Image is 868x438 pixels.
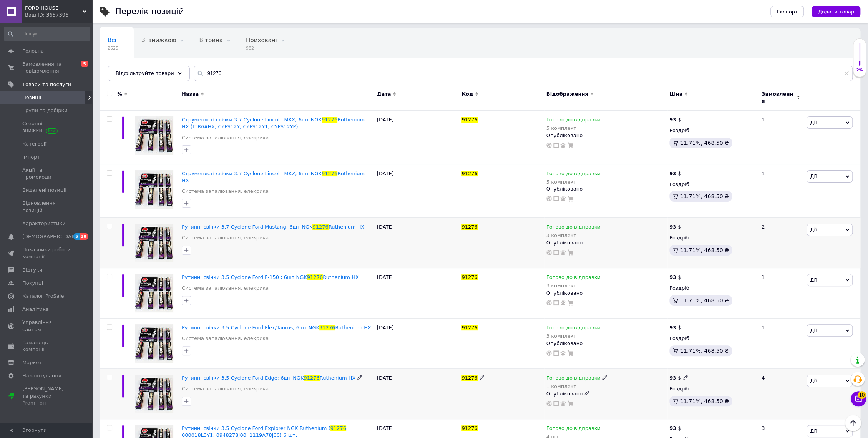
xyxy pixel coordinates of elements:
span: Ціна [669,91,682,98]
span: 5 [73,233,80,240]
span: Відгуки [22,267,42,274]
span: 2625 [108,45,118,51]
div: 1 [757,164,805,218]
span: Код [461,91,473,98]
span: 11.71%, 468.50 ₴ [680,193,729,199]
span: 91276 [322,117,337,123]
span: Акції та промокоди [22,167,71,181]
div: Роздріб [669,335,755,342]
div: Prom топ [22,400,71,406]
span: Струменясті свічки 3.7 Cyclone Lincoln MKX; 6шт NGK [182,117,322,123]
span: Приховані [246,37,277,44]
span: 91276 [461,425,477,431]
span: Покупці [22,280,43,287]
div: $ [669,425,681,432]
div: [DATE] [375,164,460,218]
div: Ваш ID: 3657396 [25,12,92,18]
span: Дії [810,428,817,434]
a: Система запалювання, елекрика [182,335,269,342]
span: Експорт [777,9,798,15]
span: Опубліковані [108,66,148,73]
span: Готово до відправки [546,325,601,333]
span: Характеристики [22,220,66,227]
span: Назва [182,91,199,98]
span: Категорії [22,141,46,148]
span: Сезонні знижки [22,120,71,134]
span: Рутинні свічки 3.5 Cyclone Ford Edge; 6шт NGK [182,375,304,381]
div: 3 комплект [546,283,601,289]
img: Рутениевые свечи 3.7 Cyclone Ford Mustang; 6шт NGK 91276 Ruthenium HX [135,224,173,262]
div: Опубліковано [546,239,666,246]
img: Рутениевые свечи 3.5 Cyclone Ford Edge; 6шт NGK 91276 Ruthenium HX [135,375,173,413]
span: 11.71%, 468.50 ₴ [680,247,729,253]
b: 93 [669,171,676,176]
span: Головна [22,48,44,55]
span: [DEMOGRAPHIC_DATA] [22,233,79,240]
span: Дата [377,91,391,98]
span: Гаманець компанії [22,339,71,353]
span: 11.71%, 468.50 ₴ [680,348,729,354]
span: Вітрина [199,37,222,44]
span: FORD HOUSE [25,5,83,12]
b: 93 [669,325,676,330]
span: 11.71%, 468.50 ₴ [680,297,729,304]
img: Рутениевые свечи 3.7 Cyclone Lincoln MKZ; 6шт NGK 91276 Ruthenium HX [135,170,173,209]
span: Готово до відправки [546,224,601,232]
a: Система запалювання, елекрика [182,285,269,292]
span: 91276 [461,224,477,230]
span: Маркет [22,359,42,366]
span: 91276 [322,171,337,176]
span: 91276 [461,117,477,123]
div: [DATE] [375,268,460,319]
div: [DATE] [375,111,460,164]
span: Замовлення [762,91,795,105]
div: 1 [757,111,805,164]
span: Дії [810,277,817,283]
div: $ [669,116,681,123]
span: Позиції [22,94,41,101]
span: 91276 [461,375,477,381]
span: Готово до відправки [546,425,601,433]
a: Система запалювання, елекрика [182,134,269,141]
b: 93 [669,224,676,230]
a: Система запалювання, елекрика [182,385,269,392]
span: Управління сайтом [22,319,71,333]
span: Групи та добірки [22,107,68,114]
span: Ruthenium HX [182,171,365,183]
div: Перелік позицій [115,8,184,16]
div: Опубліковано [546,186,666,192]
span: Дії [810,378,817,383]
span: 91276 [307,274,323,280]
button: Додати товар [812,6,860,17]
div: $ [669,224,681,231]
span: Рутинні свічки 3.5 Cyclone Ford Explorer NGK Ruthenium ( [182,425,330,431]
div: 1 [757,268,805,319]
div: Роздріб [669,385,755,392]
b: 93 [669,375,676,381]
span: 91276 [304,375,319,381]
div: $ [669,170,681,177]
div: [DATE] [375,369,460,419]
div: Опубліковано [546,132,666,139]
div: 1 [757,319,805,369]
div: Роздріб [669,181,755,188]
img: Рутениевые свечи 3.5 Cyclone Ford Flex/Taurus; 6шт NGK 91276 Ruthenium HX [135,324,173,363]
a: Струменясті свічки 3.7 Cyclone Lincoln MKX; 6шт NGK91276Ruthenium HX (LTR6AHX, CYFS12Y, CYFS12Y1,... [182,117,365,129]
span: Ruthenium HX [320,375,356,381]
div: 2% [853,68,866,73]
div: [DATE] [375,218,460,268]
img: Рутениевые свечи 3.7 Cyclone Lincoln MKX; 6шт NGK 91276 Ruthenium HX (LTR6AHX, CYFS12Y, CYFS12Y1,... [135,116,173,155]
div: 2 [757,218,805,268]
span: Всі [108,37,116,44]
a: Рутинні свічки 3.5 Cyclone Ford Explorer NGK Ruthenium (91276, 000018L3Y1, 0948278J00, 1119A78J00... [182,425,348,438]
span: Ruthenium HX [329,224,365,230]
span: 5 [81,61,88,67]
span: Показники роботи компанії [22,246,71,260]
button: Чат з покупцем10 [851,391,866,406]
span: Дії [810,173,817,179]
a: Струменясті свічки 3.7 Cyclone Lincoln MKZ; 6шт NGK91276Ruthenium HX [182,171,365,183]
div: Роздріб [669,234,755,241]
span: 11.71%, 468.50 ₴ [680,140,729,146]
span: 91276 [461,171,477,176]
span: Додати товар [818,9,854,15]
